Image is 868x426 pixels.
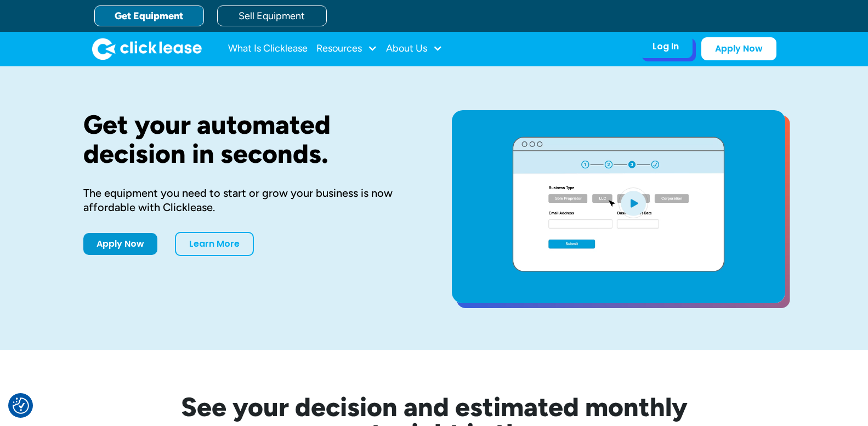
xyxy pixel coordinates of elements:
[83,110,417,168] h1: Get your automated decision in seconds.
[92,38,202,60] img: Clicklease logo
[653,41,679,52] div: Log In
[701,37,776,60] a: Apply Now
[316,38,377,60] div: Resources
[228,38,308,60] a: What Is Clicklease
[386,38,442,60] div: About Us
[175,232,254,256] a: Learn More
[83,186,417,214] div: The equipment you need to start or grow your business is now affordable with Clicklease.
[217,5,327,26] a: Sell Equipment
[92,38,202,60] a: home
[13,397,29,414] img: Revisit consent button
[94,5,204,26] a: Get Equipment
[83,233,157,255] a: Apply Now
[452,110,785,303] a: open lightbox
[619,188,648,218] img: Blue play button logo on a light blue circular background
[13,397,29,414] button: Consent Preferences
